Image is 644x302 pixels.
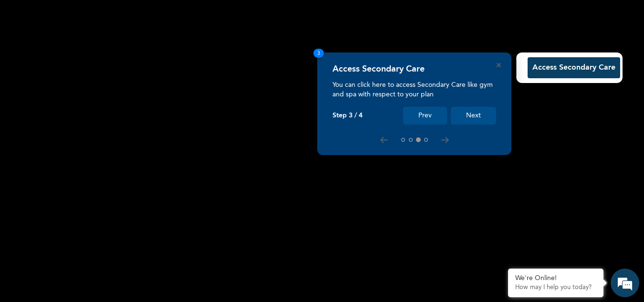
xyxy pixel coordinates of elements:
div: Chat with us now [50,53,160,66]
span: Conversation [5,269,93,276]
div: Minimize live chat window [156,5,179,28]
p: How may I help you today? [515,284,596,292]
button: Close [497,63,501,67]
textarea: Type your message and hit 'Enter' [5,219,182,252]
p: Step 3 / 4 [332,112,363,120]
button: Access Secondary Care [528,57,620,78]
img: d_794563401_company_1708531726252_794563401 [18,48,39,72]
button: Next [451,107,496,125]
div: We're Online! [515,274,596,282]
h4: Access Secondary Care [332,64,425,74]
span: We're online! [55,99,132,196]
span: 3 [313,49,324,58]
p: You can click here to access Secondary Care like gym and spa with respect to your plan [332,80,496,99]
button: Prev [403,107,447,125]
div: FAQs [93,252,182,282]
